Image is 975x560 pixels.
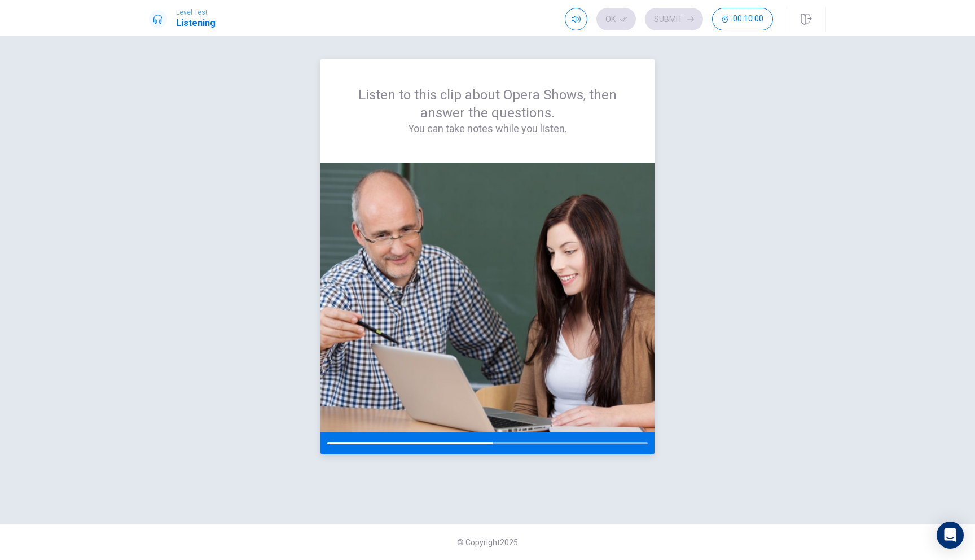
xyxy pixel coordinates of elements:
h1: Listening [176,16,216,30]
span: © Copyright 2025 [457,538,518,547]
img: passage image [320,163,655,432]
h4: You can take notes while you listen. [348,122,627,135]
span: Level Test [176,8,216,16]
div: Listen to this clip about Opera Shows, then answer the questions. [348,86,627,135]
span: 00:10:00 [733,15,763,24]
div: Open Intercom Messenger [937,522,964,549]
button: 00:10:00 [712,8,773,30]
